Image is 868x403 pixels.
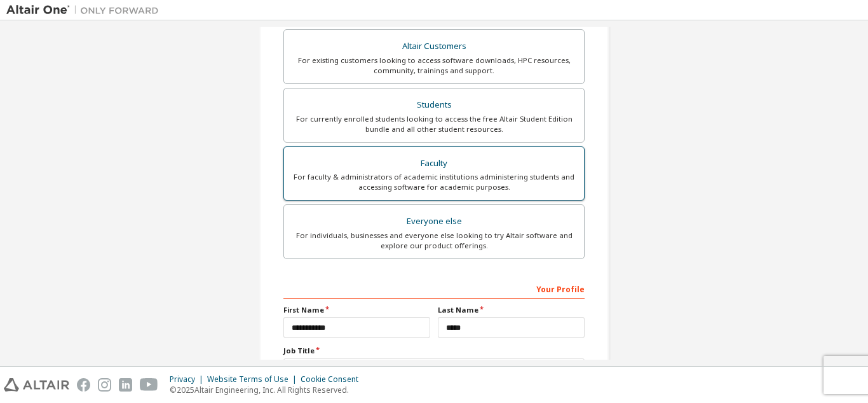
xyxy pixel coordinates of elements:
img: facebook.svg [77,378,90,392]
div: Faculty [292,155,576,173]
img: Altair One [6,4,165,17]
p: © 2025 Altair Engineering, Inc. All Rights Reserved. [170,385,366,395]
img: instagram.svg [98,378,111,392]
div: Website Terms of Use [207,374,301,385]
label: Job Title [283,346,585,356]
div: For individuals, businesses and everyone else looking to try Altair software and explore our prod... [292,230,576,251]
label: First Name [283,305,430,315]
img: linkedin.svg [119,378,132,392]
div: For existing customers looking to access software downloads, HPC resources, community, trainings ... [292,55,576,76]
img: altair_logo.svg [4,378,69,392]
div: For faculty & administrators of academic institutions administering students and accessing softwa... [292,172,576,192]
div: For currently enrolled students looking to access the free Altair Student Edition bundle and all ... [292,114,576,134]
img: youtube.svg [140,378,158,392]
div: Cookie Consent [301,374,366,385]
div: Privacy [170,374,207,385]
label: Last Name [438,305,585,315]
div: Everyone else [292,213,576,230]
div: Altair Customers [292,38,576,55]
div: Students [292,96,576,114]
div: Your Profile [283,278,585,299]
